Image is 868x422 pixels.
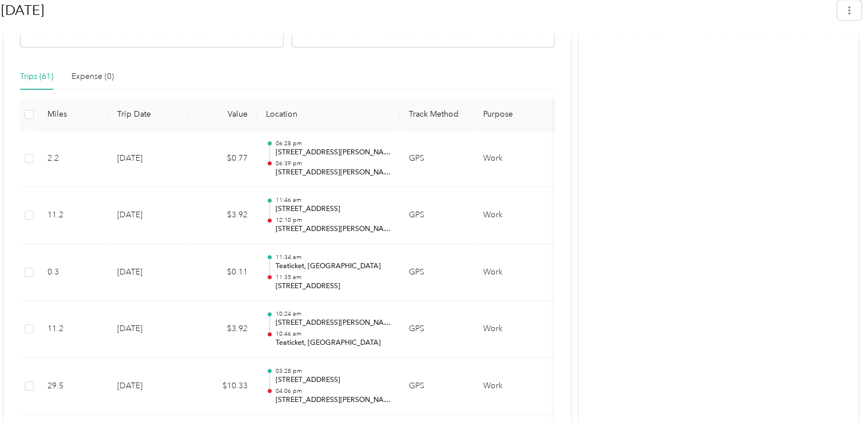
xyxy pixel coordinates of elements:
[188,358,257,415] td: $10.33
[474,130,560,188] td: Work
[275,216,391,224] p: 12:10 pm
[108,358,188,415] td: [DATE]
[275,387,391,395] p: 04:06 pm
[400,301,474,358] td: GPS
[400,187,474,244] td: GPS
[275,168,391,178] p: [STREET_ADDRESS][PERSON_NAME]
[188,187,257,244] td: $3.92
[275,375,391,385] p: [STREET_ADDRESS]
[400,244,474,301] td: GPS
[188,301,257,358] td: $3.92
[275,395,391,405] p: [STREET_ADDRESS][PERSON_NAME]
[38,130,108,188] td: 2.2
[108,130,188,188] td: [DATE]
[188,244,257,301] td: $0.11
[38,301,108,358] td: 11.2
[108,244,188,301] td: [DATE]
[275,148,391,158] p: [STREET_ADDRESS][PERSON_NAME]
[275,367,391,375] p: 03:28 pm
[188,99,257,130] th: Value
[275,261,391,272] p: Teaticket, [GEOGRAPHIC_DATA]
[275,338,391,348] p: Teaticket, [GEOGRAPHIC_DATA]
[275,224,391,234] p: [STREET_ADDRESS][PERSON_NAME]
[38,244,108,301] td: 0.3
[275,318,391,328] p: [STREET_ADDRESS][PERSON_NAME]
[275,273,391,281] p: 11:35 am
[257,99,400,130] th: Location
[275,140,391,148] p: 06:28 pm
[38,99,108,130] th: Miles
[474,99,560,130] th: Purpose
[400,358,474,415] td: GPS
[275,253,391,261] p: 11:34 am
[275,281,391,292] p: [STREET_ADDRESS]
[474,244,560,301] td: Work
[108,187,188,244] td: [DATE]
[474,358,560,415] td: Work
[38,358,108,415] td: 29.5
[400,99,474,130] th: Track Method
[108,301,188,358] td: [DATE]
[71,70,114,83] div: Expense (0)
[474,187,560,244] td: Work
[400,130,474,188] td: GPS
[275,330,391,338] p: 10:46 am
[275,160,391,168] p: 06:39 pm
[38,187,108,244] td: 11.2
[20,70,53,83] div: Trips (61)
[275,196,391,204] p: 11:46 am
[108,99,188,130] th: Trip Date
[275,204,391,214] p: [STREET_ADDRESS]
[474,301,560,358] td: Work
[275,310,391,318] p: 10:24 am
[188,130,257,188] td: $0.77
